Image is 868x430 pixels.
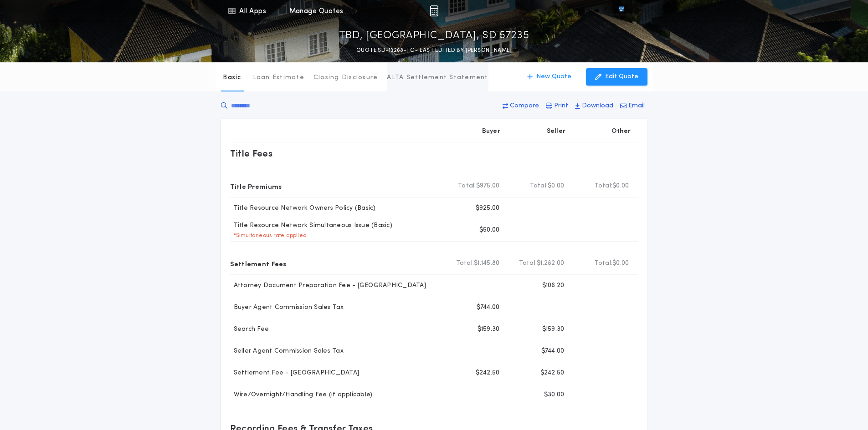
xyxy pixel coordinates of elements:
p: Seller [547,127,566,136]
b: Total: [595,182,613,191]
button: Compare [500,98,542,114]
p: Closing Disclosure [313,73,378,82]
img: vs-icon [602,6,640,15]
p: $744.00 [541,347,565,356]
p: Settlement Fees [230,256,287,271]
p: Compare [510,101,539,111]
p: * Simultaneous rate applied [230,232,307,239]
span: $0.00 [612,259,629,268]
button: Edit Quote [586,68,647,86]
b: Total: [519,259,537,268]
b: Total: [595,259,613,268]
p: $159.30 [542,325,565,334]
span: $0.00 [612,182,629,191]
p: Seller Agent Commission Sales Tax [230,347,344,356]
p: Wire/Overnight/Handling Fee (if applicable) [230,390,373,400]
p: Loan Estimate [253,73,304,82]
p: $242.50 [476,369,500,378]
p: Edit Quote [605,72,638,81]
button: Print [543,98,571,114]
span: $975.00 [476,182,500,191]
p: Attorney Document Preparation Fee - [GEOGRAPHIC_DATA] [230,281,426,290]
p: TBD, [GEOGRAPHIC_DATA], SD 57235 [339,29,529,43]
p: Other [611,127,631,136]
b: Total: [530,182,548,191]
p: Title Resource Network Simultaneous Issue (Basic) [230,221,392,230]
span: $0.00 [548,182,564,191]
b: Total: [456,259,474,268]
p: Title Resource Network Owners Policy (Basic) [230,204,376,213]
p: $744.00 [477,303,500,312]
span: $1,282.00 [537,259,564,268]
img: img [430,5,438,16]
p: QUOTE SD-13268-TC - LAST EDITED BY [PERSON_NAME] [356,46,512,55]
p: Buyer Agent Commission Sales Tax [230,303,344,312]
p: Search Fee [230,325,269,334]
p: Settlement Fee - [GEOGRAPHIC_DATA] [230,369,360,378]
p: New Quote [536,72,571,81]
b: Total: [458,182,476,191]
p: Download [582,101,613,111]
button: Download [572,98,616,114]
p: Buyer [482,127,500,136]
button: Email [617,98,647,114]
p: $925.00 [476,204,500,213]
p: $159.30 [478,325,500,334]
p: Basic [223,73,241,82]
p: Title Fees [230,146,273,161]
p: Email [628,101,645,111]
button: New Quote [518,68,580,86]
p: Title Premiums [230,179,282,193]
p: ALTA Settlement Statement [387,73,488,82]
p: $242.50 [540,369,565,378]
p: $50.00 [479,226,500,235]
p: $106.20 [542,281,565,290]
span: $1,145.80 [474,259,499,268]
p: $30.00 [544,390,565,400]
p: Print [554,101,568,111]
